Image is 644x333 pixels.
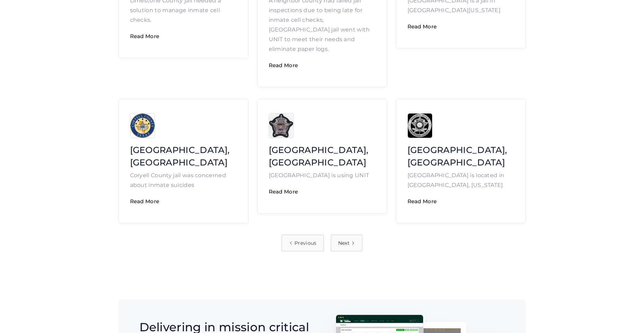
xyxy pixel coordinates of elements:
[294,238,317,248] div: Previous
[407,24,514,29] div: Read More
[331,235,362,251] a: Next Page
[269,144,376,169] h3: [GEOGRAPHIC_DATA], [GEOGRAPHIC_DATA]
[609,300,644,333] iframe: Chat Widget
[130,144,237,169] h3: [GEOGRAPHIC_DATA], [GEOGRAPHIC_DATA]
[130,171,237,190] p: Coryell County jail was concerned about inmate suicides
[119,99,248,223] a: [GEOGRAPHIC_DATA], [GEOGRAPHIC_DATA]Coryell County jail was concerned about inmate suicidesRead More
[257,99,387,214] a: [GEOGRAPHIC_DATA], [GEOGRAPHIC_DATA][GEOGRAPHIC_DATA] is using UNITRead More
[269,189,376,195] div: Read More
[407,144,514,169] h3: [GEOGRAPHIC_DATA], [GEOGRAPHIC_DATA]
[282,235,324,251] a: Previous Page
[269,62,376,68] div: Read More
[119,235,526,251] div: List
[130,33,237,39] div: Read More
[407,171,514,190] p: [GEOGRAPHIC_DATA] is located in [GEOGRAPHIC_DATA], [US_STATE]
[269,171,376,180] p: [GEOGRAPHIC_DATA] is using UNIT
[338,238,350,248] div: Next
[407,198,514,204] div: Read More
[396,99,526,223] a: [GEOGRAPHIC_DATA], [GEOGRAPHIC_DATA][GEOGRAPHIC_DATA] is located in [GEOGRAPHIC_DATA], [US_STATE]...
[130,198,237,204] div: Read More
